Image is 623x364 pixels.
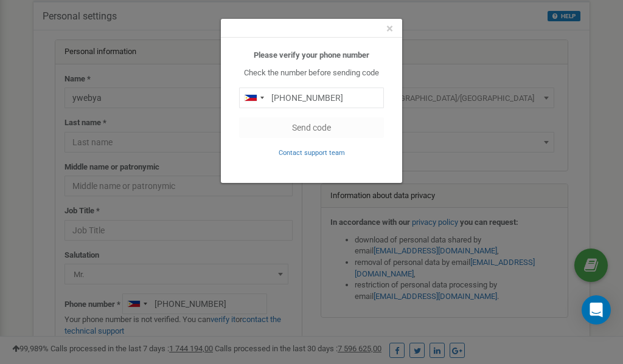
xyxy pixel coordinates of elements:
[582,295,611,325] div: Open Intercom Messenger
[254,50,369,60] b: Please verify your phone number
[279,148,345,157] a: Contact support team
[239,67,384,79] p: Check the number before sending code
[239,117,384,138] button: Send code
[279,149,345,157] small: Contact support team
[386,21,393,36] span: ×
[240,88,268,108] div: Telephone country code
[386,22,393,35] button: Close
[239,88,384,108] input: 0905 123 4567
